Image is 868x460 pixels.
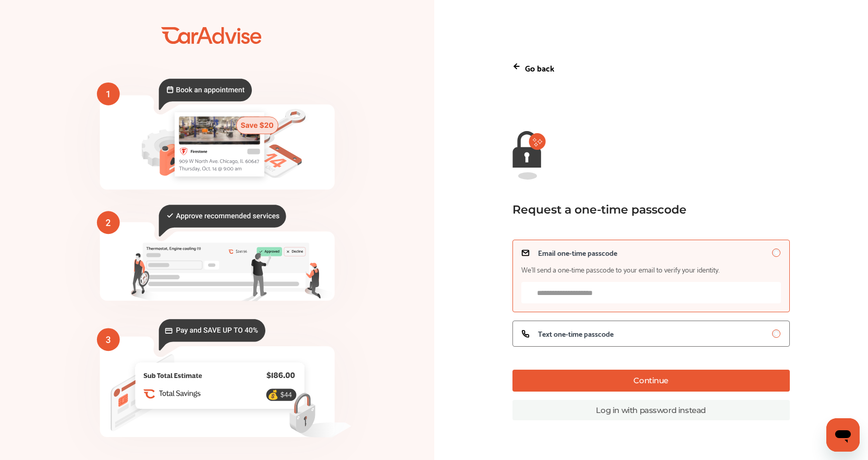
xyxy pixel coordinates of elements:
text: 💰 [267,390,279,400]
a: Log in with password instead [512,400,790,420]
input: Email one-time passcodeWe’ll send a one-time passcode to your email to verify your identity. [521,282,781,303]
p: Go back [525,61,554,75]
span: We’ll send a one-time passcode to your email to verify your identity. [521,265,719,274]
img: magic-link-lock-error.9d88b03f.svg [512,131,546,180]
input: Email one-time passcodeWe’ll send a one-time passcode to your email to verify your identity. [772,249,780,257]
img: icon_email.a11c3263.svg [521,249,530,257]
span: Text one-time passcode [538,329,614,338]
button: Continue [512,370,790,392]
img: icon_phone.e7b63c2d.svg [521,329,530,338]
input: Text one-time passcode [772,329,780,338]
iframe: Button to launch messaging window [826,418,860,452]
div: Request a one-time passcode [512,203,776,217]
span: Email one-time passcode [538,249,617,257]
